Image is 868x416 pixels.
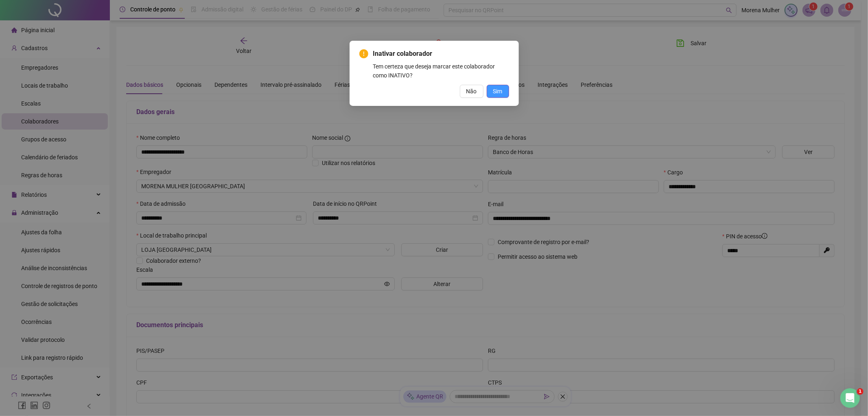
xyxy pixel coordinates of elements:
[466,87,477,96] span: Não
[487,85,509,98] button: Sim
[373,62,509,80] div: Tem certeza que deseja marcar este colaborador como INATIVO?
[460,85,483,98] button: Não
[840,388,860,408] iframe: Intercom live chat
[493,87,503,96] span: Sim
[857,388,864,395] span: 1
[359,49,368,58] span: exclamation-circle
[373,49,509,59] span: Inativar colaborador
